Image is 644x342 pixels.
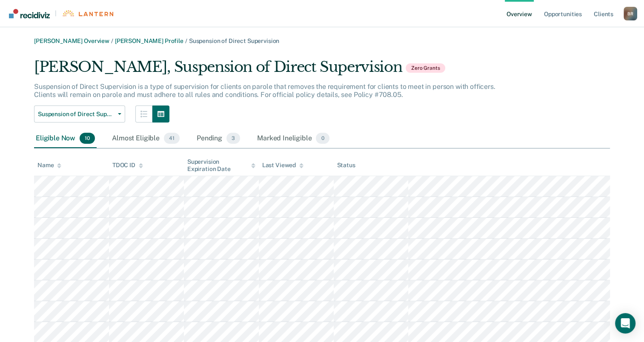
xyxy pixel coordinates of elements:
span: 10 [80,133,95,144]
p: Suspension of Direct Supervision is a type of supervision for clients on parole that removes the ... [34,83,495,99]
div: Eligible Now10 [34,129,97,148]
span: | [50,10,62,17]
span: 41 [164,133,180,144]
div: Supervision Expiration Date [187,158,255,173]
span: 3 [226,133,240,144]
div: TDOC ID [112,162,143,169]
button: Suspension of Direct Supervision [34,105,125,123]
span: Suspension of Direct Supervision [38,111,114,118]
a: [PERSON_NAME] Profile [115,37,183,44]
div: Name [37,162,61,169]
img: Lantern [62,10,113,17]
div: Pending3 [195,129,242,148]
div: Status [337,162,355,169]
span: Suspension of Direct Supervision [189,37,280,44]
button: Profile dropdown button [624,7,637,20]
div: [PERSON_NAME], Suspension of Direct Supervision [34,58,517,83]
div: B R [624,7,637,20]
div: Almost Eligible41 [110,129,181,148]
span: 0 [316,133,329,144]
a: [PERSON_NAME] Overview [34,37,109,44]
img: Recidiviz [9,9,50,18]
div: Open Intercom Messenger [615,313,635,333]
div: Marked Ineligible0 [255,129,331,148]
span: Zero Grants [406,63,446,73]
div: Last Viewed [262,162,303,169]
span: / [183,37,189,44]
span: / [109,37,115,44]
